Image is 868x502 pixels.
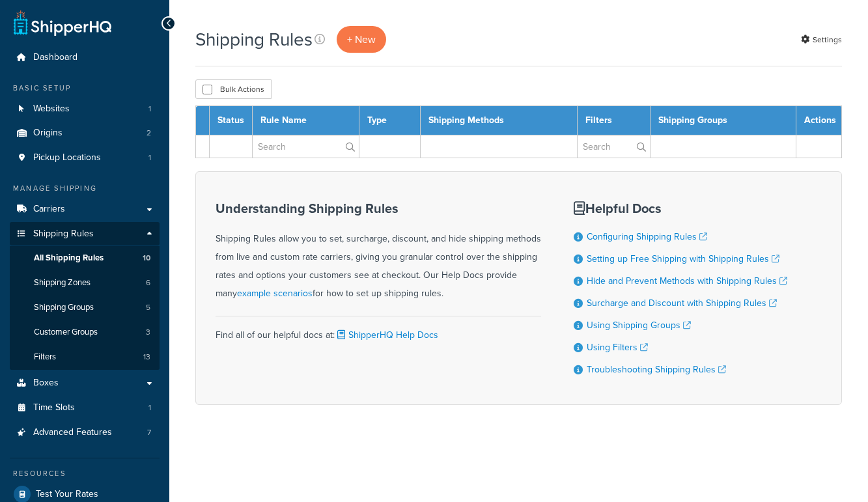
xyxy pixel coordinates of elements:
[10,121,160,145] a: Origins 2
[36,489,98,500] span: Test Your Rates
[10,146,160,170] li: Pickup Locations
[143,352,150,363] span: 13
[34,302,94,313] span: Shipping Groups
[33,427,112,438] span: Advanced Features
[587,363,726,376] a: Troubleshooting Shipping Rules
[10,320,160,344] li: Customer Groups
[33,52,77,63] span: Dashboard
[10,121,160,145] li: Origins
[10,246,160,270] a: All Shipping Rules 10
[10,421,160,445] li: Advanced Features
[578,135,651,158] input: Search
[10,271,160,295] li: Shipping Zones
[237,286,313,300] a: example scenarios
[347,32,376,47] span: + New
[146,277,150,288] span: 6
[801,31,842,49] a: Settings
[10,271,160,295] a: Shipping Zones 6
[33,152,101,163] span: Pickup Locations
[337,26,386,53] a: + New
[10,296,160,320] li: Shipping Groups
[10,97,160,121] li: Websites
[147,128,151,139] span: 2
[216,201,541,303] div: Shipping Rules allow you to set, surcharge, discount, and hide shipping methods from live and cus...
[10,146,160,170] a: Pickup Locations 1
[10,468,160,479] div: Resources
[33,229,94,240] span: Shipping Rules
[574,201,787,216] h3: Helpful Docs
[34,352,56,363] span: Filters
[587,341,648,354] a: Using Filters
[146,302,150,313] span: 5
[34,327,98,338] span: Customer Groups
[143,253,150,264] span: 10
[34,253,104,264] span: All Shipping Rules
[10,83,160,94] div: Basic Setup
[253,106,359,135] th: Rule Name
[148,152,151,163] span: 1
[420,106,577,135] th: Shipping Methods
[146,327,150,338] span: 3
[10,345,160,369] a: Filters 13
[34,277,91,288] span: Shipping Zones
[587,230,707,244] a: Configuring Shipping Rules
[10,197,160,221] a: Carriers
[216,201,541,216] h3: Understanding Shipping Rules
[216,316,541,344] div: Find all of our helpful docs at:
[10,421,160,445] a: Advanced Features 7
[587,252,779,266] a: Setting up Free Shipping with Shipping Rules
[577,106,651,135] th: Filters
[10,396,160,420] a: Time Slots 1
[148,104,151,115] span: 1
[33,378,59,389] span: Boxes
[587,318,691,332] a: Using Shipping Groups
[33,128,63,139] span: Origins
[10,46,160,70] a: Dashboard
[14,10,111,36] a: ShipperHQ Home
[10,396,160,420] li: Time Slots
[195,79,272,99] button: Bulk Actions
[33,402,75,413] span: Time Slots
[33,204,65,215] span: Carriers
[10,296,160,320] a: Shipping Groups 5
[10,320,160,344] a: Customer Groups 3
[587,296,777,310] a: Surcharge and Discount with Shipping Rules
[10,222,160,246] a: Shipping Rules
[359,106,420,135] th: Type
[10,371,160,395] a: Boxes
[195,27,313,52] h1: Shipping Rules
[10,345,160,369] li: Filters
[10,222,160,370] li: Shipping Rules
[587,274,787,288] a: Hide and Prevent Methods with Shipping Rules
[33,104,70,115] span: Websites
[651,106,796,135] th: Shipping Groups
[148,402,151,413] span: 1
[10,246,160,270] li: All Shipping Rules
[10,97,160,121] a: Websites 1
[210,106,253,135] th: Status
[335,328,438,342] a: ShipperHQ Help Docs
[10,183,160,194] div: Manage Shipping
[253,135,359,158] input: Search
[796,106,842,135] th: Actions
[147,427,151,438] span: 7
